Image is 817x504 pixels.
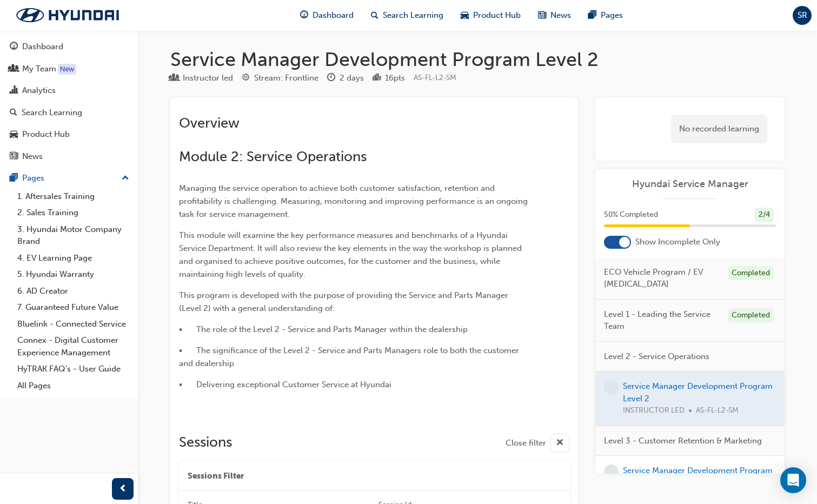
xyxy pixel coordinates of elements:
a: Service Manager Development Program Level 3 [623,466,773,488]
div: Dashboard [22,41,63,53]
a: pages-iconPages [580,4,632,26]
span: learningRecordVerb_NONE-icon [604,380,619,395]
a: news-iconNews [529,4,580,26]
a: HyTRAK FAQ's - User Guide [13,361,134,377]
span: chart-icon [10,86,18,96]
span: • The significance of the Level 2 - Service and Parts Managers role to both the customer and deal... [179,346,521,368]
div: Type [170,71,233,85]
h2: Sessions [179,434,232,453]
div: 2 / 4 [755,208,774,222]
button: Close filter [506,434,569,453]
a: search-iconSearch Learning [362,4,452,26]
button: SR [793,6,812,25]
div: No recorded learning [671,115,767,143]
div: Product Hub [22,128,70,141]
div: Pages [22,172,44,184]
div: Tooltip anchor [58,64,76,75]
span: Managing the service operation to achieve both customer satisfaction, retention and profitability... [179,183,530,219]
span: pages-icon [588,9,596,22]
span: Close filter [506,437,546,449]
img: Trak [5,4,130,26]
div: Completed [728,266,774,281]
span: news-icon [10,152,18,162]
span: This program is developed with the purpose of providing the Service and Parts Manager (Level 2) w... [179,290,510,313]
span: Level 3 - Customer Retention & Marketing [604,435,762,447]
span: News [550,9,571,22]
span: SR [798,9,807,22]
div: Open Intercom Messenger [780,467,806,493]
a: Hyundai Service Manager [604,178,776,190]
a: Connex - Digital Customer Experience Management [13,332,134,361]
div: Stream: Frontline [254,72,318,84]
div: 16 pts [385,72,405,84]
a: 7. Guaranteed Future Value [13,299,134,316]
span: guage-icon [300,9,308,22]
div: 2 days [340,72,364,84]
div: My Team [22,63,56,75]
div: Search Learning [22,107,82,119]
a: Product Hub [4,124,134,144]
a: Analytics [4,81,134,101]
div: Duration [327,71,364,85]
span: Pages [601,9,623,22]
span: Dashboard [313,9,354,22]
span: ECO Vehicle Program / EV [MEDICAL_DATA] [604,266,719,290]
span: news-icon [538,9,546,22]
span: search-icon [10,108,17,118]
span: Learning resource code [414,73,456,82]
div: Completed [728,308,774,323]
a: 3. Hyundai Motor Company Brand [13,221,134,250]
span: Level 1 - Leading the Service Team [604,308,719,333]
span: Module 2: Service Operations [179,148,367,165]
a: News [4,147,134,167]
div: Analytics [22,84,56,97]
a: guage-iconDashboard [291,4,362,26]
a: car-iconProduct Hub [452,4,529,26]
a: 6. AD Creator [13,283,134,300]
span: Overview [179,115,240,131]
div: Stream [242,71,318,85]
div: Instructor led [183,72,233,84]
span: cross-icon [556,436,564,450]
span: Level 2 - Service Operations [604,350,709,363]
span: car-icon [10,130,18,140]
span: pages-icon [10,174,18,183]
button: DashboardMy TeamAnalyticsSearch LearningProduct HubNews [4,35,134,168]
span: car-icon [461,9,469,22]
span: 50 % Completed [604,209,658,221]
span: learningRecordVerb_NONE-icon [604,465,619,479]
a: 2. Sales Training [13,204,134,221]
span: prev-icon [119,482,127,496]
span: Search Learning [383,9,443,22]
h1: Service Manager Development Program Level 2 [170,48,785,71]
span: Sessions Filter [188,470,244,482]
span: podium-icon [373,74,381,83]
a: 4. EV Learning Page [13,250,134,267]
span: clock-icon [327,74,335,83]
span: search-icon [371,9,378,22]
span: This module will examine the key performance measures and benchmarks of a Hyundai Service Departm... [179,230,524,279]
span: Product Hub [473,9,521,22]
div: News [22,150,43,163]
span: up-icon [122,171,129,185]
span: • The role of the Level 2 - Service and Parts Manager within the dealership [179,324,468,334]
button: Pages [4,168,134,188]
a: My Team [4,59,134,79]
a: 5. Hyundai Warranty [13,266,134,283]
span: learningResourceType_INSTRUCTOR_LED-icon [170,74,178,83]
span: target-icon [242,74,250,83]
span: Show Incomplete Only [635,236,720,248]
a: All Pages [13,377,134,394]
span: guage-icon [10,42,18,52]
a: Dashboard [4,37,134,57]
a: Search Learning [4,103,134,123]
div: Points [373,71,405,85]
a: 1. Aftersales Training [13,188,134,205]
span: • Delivering exceptional Customer Service at Hyundai [179,380,391,389]
span: people-icon [10,64,18,74]
a: Bluelink - Connected Service [13,316,134,333]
